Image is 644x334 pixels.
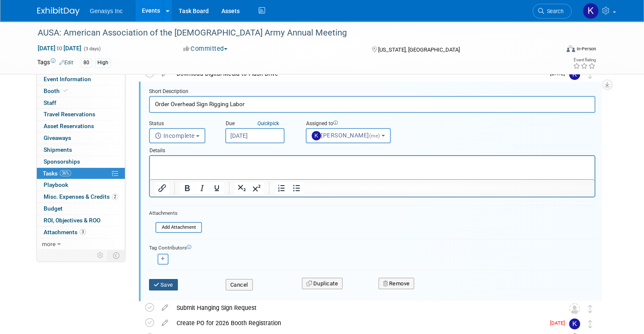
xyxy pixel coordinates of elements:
button: Bold [180,182,194,194]
div: 80 [81,58,92,67]
div: AUSA: American Association of the [DEMOGRAPHIC_DATA] Army Annual Meeting [35,25,549,41]
div: Details [149,143,595,155]
div: Assigned to [306,120,408,128]
button: Numbered list [274,182,289,194]
span: Attachments [44,229,86,235]
input: Name of task or a short description [149,96,595,112]
span: Booth [44,88,69,94]
button: Duplicate [302,278,343,290]
a: Shipments [37,144,125,156]
span: Incomplete [155,132,195,139]
i: Move task [588,71,592,79]
div: Short Description [149,88,595,96]
div: Submit Hanging Sign Request [172,301,552,315]
span: (me) [369,133,380,139]
div: Create PO for 2026 Booth Registration [172,316,545,330]
span: Misc. Expenses & Credits [44,193,118,200]
a: Asset Reservations [37,120,125,132]
div: Attachments [149,210,202,217]
td: Tags [37,58,73,68]
a: Edit [59,60,73,66]
iframe: Rich Text Area [150,156,594,179]
button: Save [149,279,178,291]
span: Budget [44,205,63,212]
a: Booth [37,85,125,97]
span: ROI, Objectives & ROO [44,217,100,224]
a: Sponsorships [37,156,125,167]
td: Personalize Event Tab Strip [93,250,108,261]
div: Event Format [514,44,596,57]
span: Staff [44,99,56,106]
button: [PERSON_NAME](me) [306,128,391,143]
span: [US_STATE], [GEOGRAPHIC_DATA] [378,47,460,53]
button: Subscript [235,182,249,194]
span: Search [544,8,564,14]
a: Playbook [37,179,125,191]
a: edit [158,304,172,312]
a: Budget [37,203,125,214]
span: (3 days) [83,46,101,52]
a: more [37,238,125,250]
span: Giveaways [44,134,71,141]
span: 36% [60,170,71,176]
button: Insert/edit link [155,182,169,194]
span: Asset Reservations [44,123,94,129]
button: Cancel [226,279,253,291]
a: Giveaways [37,132,125,144]
span: Shipments [44,146,72,153]
span: [DATE] [550,320,569,326]
button: Italic [195,182,209,194]
span: Sponsorships [44,158,80,165]
span: Genasys Inc [90,8,123,14]
button: Superscript [249,182,264,194]
i: Move task [588,320,592,328]
div: Status [149,120,213,128]
div: High [95,58,111,67]
img: Kate Lawson [569,318,580,329]
img: Kate Lawson [583,3,599,19]
span: more [42,241,55,247]
span: 2 [112,194,118,200]
a: ROI, Objectives & ROO [37,215,125,226]
button: Bullet list [289,182,304,194]
button: Committed [180,44,231,53]
div: Due [225,120,293,128]
a: Misc. Expenses & Credits2 [37,191,125,203]
i: Quick [257,120,270,126]
button: Remove [379,278,415,290]
a: Event Information [37,74,125,85]
span: 3 [80,229,86,235]
span: Tasks [43,170,71,177]
a: Travel Reservations [37,109,125,120]
span: Event Information [44,76,91,82]
img: Format-Inperson.png [567,45,575,52]
button: Incomplete [149,128,205,143]
span: Travel Reservations [44,111,95,118]
a: Staff [37,97,125,109]
a: edit [158,319,172,327]
span: [DATE] [DATE] [37,44,82,52]
div: Event Rating [573,58,596,62]
a: Search [533,4,572,19]
span: [PERSON_NAME] [312,132,381,139]
input: Due Date [225,128,285,143]
div: In-Person [576,46,596,52]
span: Playbook [44,181,68,188]
td: Toggle Event Tabs [108,250,125,261]
button: Underline [210,182,224,194]
span: to [55,45,64,52]
img: Unassigned [569,303,580,314]
img: ExhibitDay [37,7,80,16]
a: Quickpick [256,120,281,127]
a: Attachments3 [37,227,125,238]
a: Tasks36% [37,168,125,179]
i: Booth reservation complete [64,88,68,93]
div: Tag Contributors [149,243,595,252]
i: Move task [588,305,592,313]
